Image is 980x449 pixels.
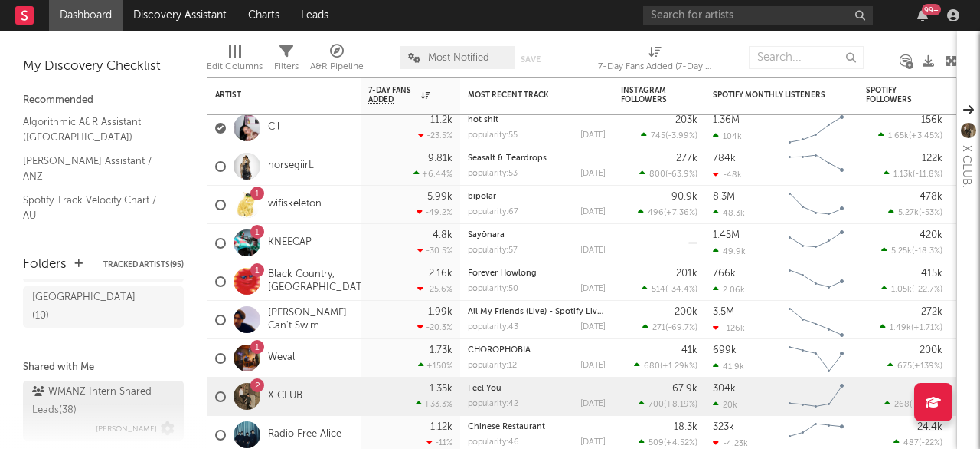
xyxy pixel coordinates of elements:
div: ( ) [888,207,942,217]
div: [GEOGRAPHIC_DATA] ( 10 ) [32,289,140,325]
a: Radio Free Alice [268,428,341,441]
span: +1.29k % [662,362,695,371]
div: WMANZ Intern Shared Leads ( 38 ) [32,383,171,420]
div: -25.6 % [417,284,452,294]
div: 67.9k [672,384,697,394]
div: Instagram Followers [621,86,675,104]
span: 1.65k [888,132,909,140]
button: Save [521,55,541,64]
div: popularity: 46 [468,438,519,447]
span: -11.8 % [915,170,940,179]
div: popularity: 12 [468,362,517,370]
span: 5.25k [891,247,912,256]
span: +139 % [914,362,940,371]
svg: Chart title [782,301,851,339]
button: Tracked Artists(95) [103,261,184,269]
div: 49.9k [713,246,746,256]
div: 203k [675,115,697,125]
span: 5.27k [898,209,919,217]
div: popularity: 42 [468,400,518,408]
div: 8.3M [713,192,735,202]
div: 99 + [922,4,941,15]
div: ( ) [878,130,942,140]
div: 699k [713,345,737,355]
div: 11.2k [430,115,452,125]
span: 514 [652,286,665,294]
div: Recommended [23,91,184,110]
div: Seasalt & Teardrops [468,154,606,163]
span: -34.4 % [668,286,695,294]
input: Search for artists [643,6,873,25]
div: +150 % [418,361,452,371]
div: 304k [713,384,736,394]
div: 9.81k [428,154,452,163]
a: All My Friends (Live) - Spotify Live Room [468,308,628,316]
div: 41.9k [713,362,744,371]
span: -63.9 % [668,170,695,179]
a: hot shit [468,116,498,124]
div: 20k [713,400,737,410]
span: +7.36 % [666,209,695,217]
span: 680 [644,362,660,371]
span: +14.5 % [912,401,940,409]
div: ( ) [639,399,697,409]
div: 1.45M [713,230,740,240]
div: [DATE] [580,323,606,332]
a: Algorithmic A&R Assistant ([GEOGRAPHIC_DATA]) [23,114,168,145]
div: [DATE] [580,362,606,370]
div: ( ) [634,361,697,371]
div: ( ) [638,207,697,217]
span: +4.52 % [666,439,695,447]
div: -48k [713,170,742,180]
div: popularity: 67 [468,208,518,216]
div: popularity: 53 [468,170,518,178]
div: 7-Day Fans Added (7-Day Fans Added) [598,38,713,83]
div: -126k [713,323,745,333]
div: 1.99k [428,307,452,317]
div: 24.4k [917,422,942,432]
div: CHOROPHOBIA [468,346,606,355]
svg: Chart title [782,378,851,416]
div: [DATE] [580,400,606,408]
div: ( ) [884,399,942,409]
a: [PERSON_NAME] Assistant / ANZ [23,153,168,184]
div: hot shit [468,116,606,124]
div: [DATE] [580,208,606,216]
div: [DATE] [580,285,606,293]
a: KNEECAP [268,236,312,249]
div: 7-Day Fans Added (7-Day Fans Added) [598,58,713,76]
div: [DATE] [580,246,606,255]
div: ( ) [639,169,697,179]
a: horsegiirL [268,160,314,173]
span: 268 [894,401,910,409]
a: bipolar [468,193,496,201]
div: Filters [274,38,299,83]
div: 104k [713,131,742,141]
span: +1.71 % [913,324,940,332]
div: 1.35k [430,384,452,394]
div: +33.3 % [416,399,452,409]
div: Spotify Followers [866,86,920,104]
a: [PERSON_NAME] Can't Swim [268,307,353,333]
svg: Chart title [782,186,851,224]
a: Sayōnara [468,231,505,239]
span: [PERSON_NAME] [96,420,157,438]
div: Forever Howlong [468,269,606,278]
a: CHOROPHOBIA [468,346,531,355]
div: Chinese Restaurant [468,423,606,431]
div: popularity: 43 [468,323,518,332]
div: Artist [215,91,330,100]
div: 41k [681,345,697,355]
div: 122k [922,154,942,163]
div: ( ) [881,246,942,256]
div: popularity: 57 [468,246,518,255]
div: 4.8k [433,230,452,240]
div: -20.3 % [417,322,452,332]
a: Spotify Track Velocity Chart / AU [23,192,168,223]
div: Spotify Monthly Listeners [713,91,828,100]
div: Folders [23,256,67,274]
span: 745 [651,132,665,140]
div: 784k [713,154,736,163]
span: 1.49k [890,324,911,332]
div: ( ) [641,130,697,140]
